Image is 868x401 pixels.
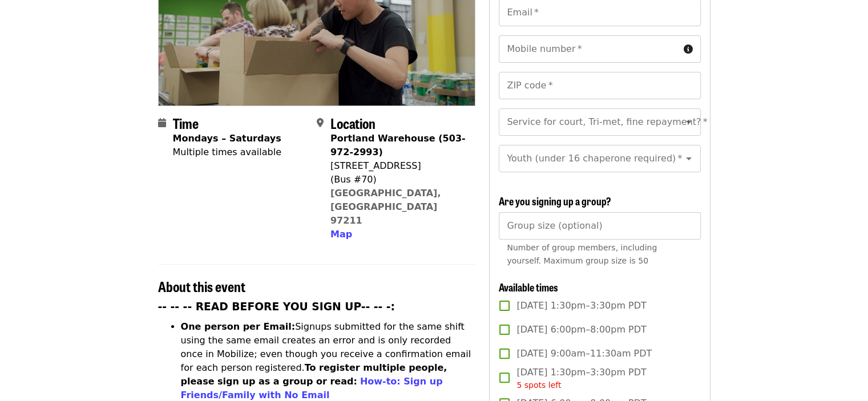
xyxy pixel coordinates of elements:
[158,276,245,296] span: About this event
[173,145,281,159] div: Multiple times available
[681,114,697,130] button: Open
[516,380,561,390] span: 5 spots left
[499,280,558,294] span: Available times
[499,212,700,240] input: [object Object]
[516,323,646,337] span: [DATE] 6:00pm–8:00pm PDT
[330,188,441,226] a: [GEOGRAPHIC_DATA], [GEOGRAPHIC_DATA] 97211
[684,44,693,55] i: circle-info icon
[173,113,199,133] span: Time
[158,118,166,128] i: calendar icon
[499,35,679,63] input: Mobile number
[317,118,324,128] i: map-marker-alt icon
[330,133,466,157] strong: Portland Warehouse (503-972-2993)
[181,321,296,332] strong: One person per Email:
[181,362,447,387] strong: To register multiple people, please sign up as a group or read:
[499,193,611,208] span: Are you signing up a group?
[181,376,443,400] a: How-to: Sign up Friends/Family with No Email
[158,301,395,313] strong: -- -- -- READ BEFORE YOU SIGN UP-- -- -:
[330,228,352,241] button: Map
[330,113,376,133] span: Location
[173,133,281,144] strong: Mondays – Saturdays
[499,72,700,99] input: ZIP code
[516,299,646,313] span: [DATE] 1:30pm–3:30pm PDT
[507,243,657,265] span: Number of group members, including yourself. Maximum group size is 50
[330,173,466,187] div: (Bus #70)
[330,229,352,240] span: Map
[516,347,652,361] span: [DATE] 9:00am–11:30am PDT
[516,366,646,391] span: [DATE] 1:30pm–3:30pm PDT
[330,159,466,173] div: [STREET_ADDRESS]
[681,151,697,167] button: Open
